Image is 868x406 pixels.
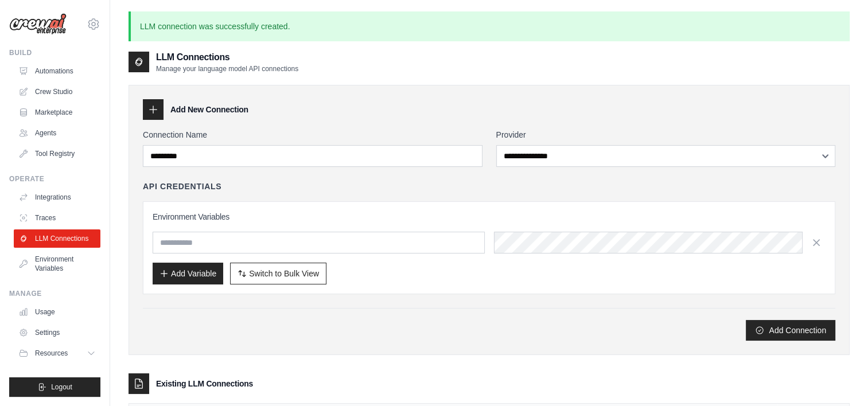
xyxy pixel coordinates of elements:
[153,263,223,284] button: Add Variable
[51,382,72,392] span: Logout
[9,174,100,184] div: Operate
[14,303,100,321] a: Usage
[170,104,248,115] h3: Add New Connection
[156,378,253,389] h3: Existing LLM Connections
[14,323,100,342] a: Settings
[746,320,835,341] button: Add Connection
[9,48,100,57] div: Build
[249,268,319,279] span: Switch to Bulk View
[156,50,298,64] h2: LLM Connections
[14,250,100,278] a: Environment Variables
[143,181,221,192] h4: API Credentials
[496,129,836,140] label: Provider
[230,263,326,284] button: Switch to Bulk View
[9,289,100,298] div: Manage
[35,349,68,358] span: Resources
[14,62,100,80] a: Automations
[14,83,100,101] a: Crew Studio
[14,344,100,362] button: Resources
[14,103,100,122] a: Marketplace
[9,13,67,35] img: Logo
[14,209,100,227] a: Traces
[9,377,100,397] button: Logout
[14,124,100,142] a: Agents
[14,188,100,206] a: Integrations
[153,211,826,222] h3: Environment Variables
[129,11,850,41] p: LLM connection was successfully created.
[156,64,298,73] p: Manage your language model API connections
[143,129,482,140] label: Connection Name
[14,229,100,248] a: LLM Connections
[14,145,100,163] a: Tool Registry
